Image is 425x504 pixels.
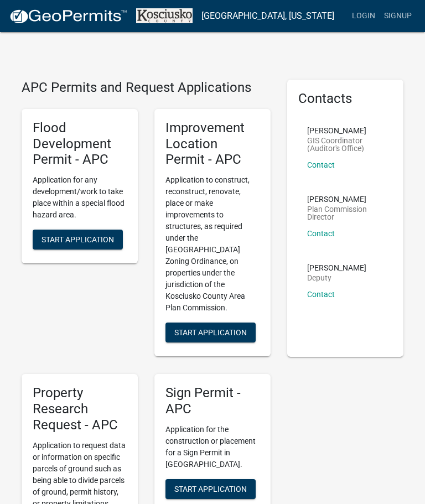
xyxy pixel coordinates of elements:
[307,160,335,169] a: Contact
[33,174,127,221] p: Application for any development/work to take place within a special flood hazard area.
[174,328,247,337] span: Start Application
[307,264,366,272] p: [PERSON_NAME]
[174,484,247,493] span: Start Application
[348,6,380,27] a: Login
[136,8,193,23] img: Kosciusko County, Indiana
[307,195,383,203] p: [PERSON_NAME]
[380,6,416,27] a: Signup
[298,91,392,107] h5: Contacts
[165,385,260,417] h5: Sign Permit - APC
[42,235,114,244] span: Start Application
[307,274,366,282] p: Deputy
[165,424,260,470] p: Application for the construction or placement for a Sign Permit in [GEOGRAPHIC_DATA].
[307,229,335,238] a: Contact
[165,323,256,342] button: Start Application
[22,80,271,96] h4: APC Permits and Request Applications
[307,205,383,221] p: Plan Commission Director
[165,174,260,314] p: Application to construct, reconstruct, renovate, place or make improvements to structures, as req...
[165,120,260,168] h5: Improvement Location Permit - APC
[201,7,334,25] a: [GEOGRAPHIC_DATA], [US_STATE]
[307,137,383,152] p: GIS Coordinator (Auditor's Office)
[165,479,256,499] button: Start Application
[33,230,123,250] button: Start Application
[307,127,383,134] p: [PERSON_NAME]
[307,290,335,299] a: Contact
[33,120,127,168] h5: Flood Development Permit - APC
[33,385,127,433] h5: Property Research Request - APC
